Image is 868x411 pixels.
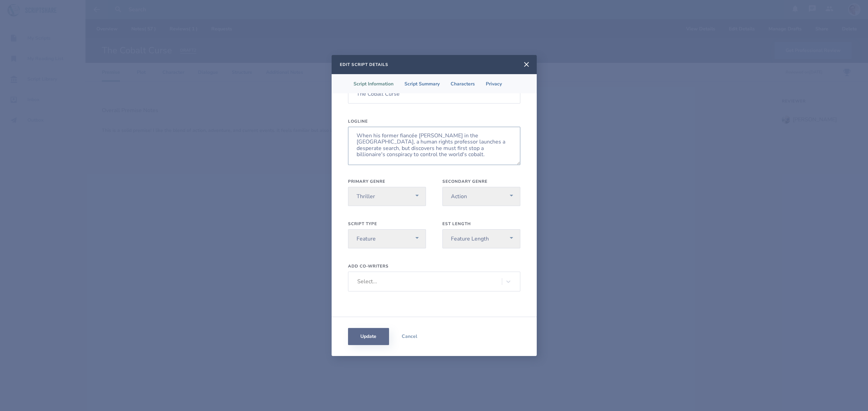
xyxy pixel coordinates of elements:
li: Script Information [348,74,399,93]
label: Script Type [348,221,426,227]
textarea: When his former fiancée [PERSON_NAME] in the [GEOGRAPHIC_DATA], a human rights professor launches... [348,127,520,165]
div: Select... [357,278,377,285]
li: Script Summary [399,74,445,93]
label: Primary Genre [348,179,426,184]
h2: Edit Script Details [340,62,388,67]
label: Add Co-Writers [348,263,520,269]
label: Secondary Genre [442,179,520,184]
button: Cancel [389,328,430,345]
li: Privacy [480,74,507,93]
li: Characters [445,74,480,93]
label: Logline [348,119,520,124]
label: Est Length [442,221,520,227]
button: Update [348,328,389,345]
